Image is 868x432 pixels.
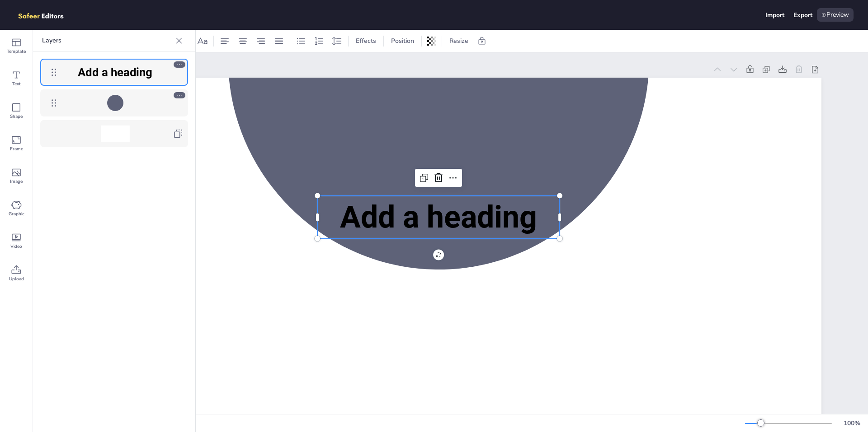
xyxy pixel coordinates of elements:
[354,37,378,45] span: Effects
[9,275,24,283] span: Upload
[14,8,77,22] img: logo.png
[37,419,745,427] div: Page 1 / 1
[12,80,21,88] span: Text
[817,8,854,22] div: Preview
[10,178,23,185] span: Image
[448,37,470,45] span: Resize
[42,30,172,51] p: Layers
[78,65,152,79] span: Add a heading
[7,48,26,55] span: Template
[10,243,22,250] span: Video
[340,199,537,235] span: Add a heading
[10,113,23,120] span: Shape
[765,11,784,19] div: Import
[793,11,812,19] div: Export
[80,65,708,74] div: Page 1
[389,37,416,45] span: Position
[841,419,863,427] div: 100 %
[9,210,24,218] span: Graphic
[10,145,23,153] span: Frame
